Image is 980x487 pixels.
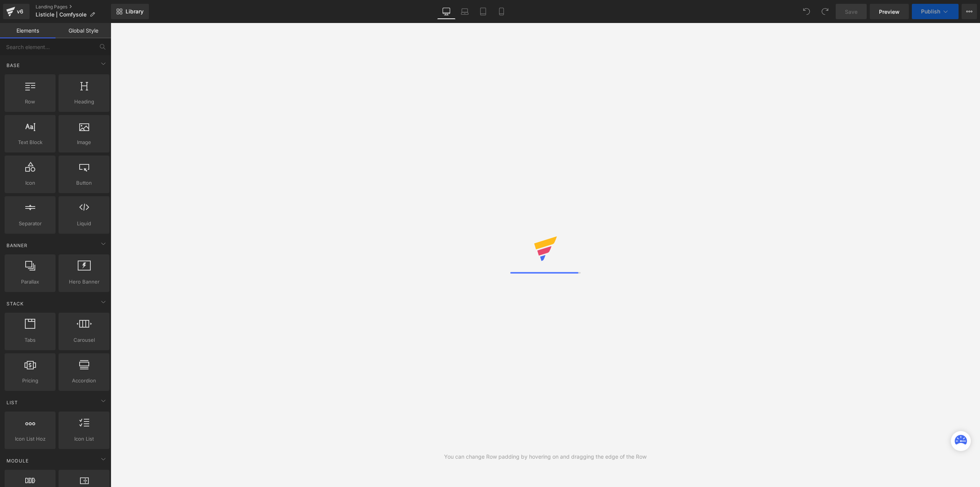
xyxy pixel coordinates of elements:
span: Module [6,457,29,464]
button: Redo [817,4,833,19]
a: Landing Pages [36,4,111,10]
a: New Library [111,4,149,19]
a: Desktop [437,4,456,19]
span: Separator [7,220,53,228]
div: You can change Row padding by hovering on and dragging the edge of the Row [444,453,647,461]
a: Laptop [456,4,474,19]
span: List [6,399,19,406]
button: Undo [799,4,814,19]
button: Publish [912,4,959,19]
span: Pricing [7,377,53,385]
a: Mobile [492,4,511,19]
span: Text Block [7,138,53,146]
span: Tabs [7,336,53,344]
span: Hero Banner [61,278,107,286]
span: Base [6,62,21,69]
span: Parallax [7,278,53,286]
a: Global Style [56,23,111,38]
span: Button [61,179,107,187]
div: v6 [15,7,25,16]
a: Tablet [474,4,492,19]
span: Heading [61,98,107,106]
span: Carousel [61,336,107,344]
span: Row [7,98,53,106]
span: Publish [921,8,940,15]
span: Image [61,138,107,146]
span: Liquid [61,220,107,228]
span: Library [126,8,144,15]
a: v6 [3,4,29,19]
span: Icon List [61,435,107,443]
span: Banner [6,242,28,249]
span: Listicle | Comfysole [36,11,87,18]
span: Stack [6,300,24,307]
span: Preview [879,8,900,16]
a: Preview [870,4,909,19]
span: Accordion [61,377,107,385]
span: Save [845,8,857,16]
span: Icon List Hoz [7,435,53,443]
span: Icon [7,179,53,187]
button: More [962,4,977,19]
